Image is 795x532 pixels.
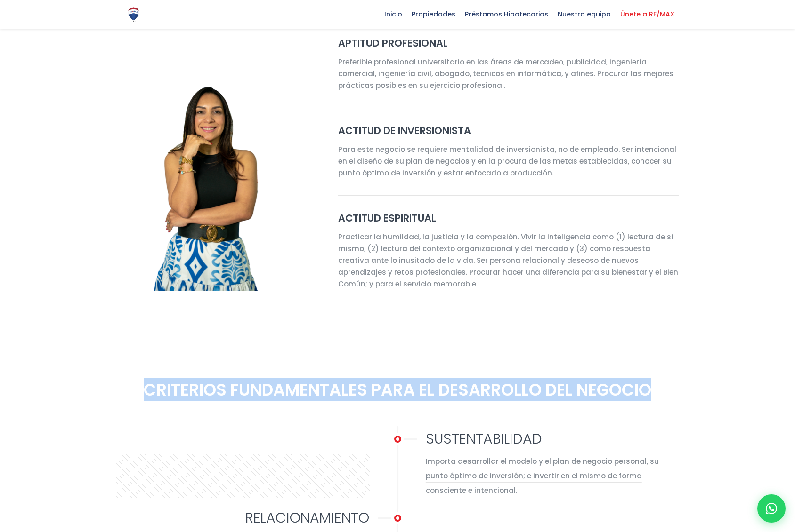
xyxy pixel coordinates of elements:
input: No [2,230,8,236]
span: Masculino [292,106,320,113]
span: Nuestro equipo [553,7,616,21]
div: Importa desarrollar el modelo y el plan de negocio personal, su punto óptimo de inversión; e inve... [426,454,679,498]
span: Sí [11,218,16,225]
span: Préstamos Hipotecarios [460,7,553,21]
input: No [284,316,290,322]
h3: RELACIONAMIENTO [116,509,369,526]
input: Sí [2,217,8,223]
p: Preferible profesional universitario en las áreas de mercadeo, publicidad, ingeniería comercial, ... [338,56,679,91]
input: Sí [284,408,290,414]
p: Para este negocio se requiere mentalidad de inversionista, no de empleado. Ser intencional en el ... [338,143,679,179]
h2: CRITERIOS FUNDAMENTALES PARA EL DESARROLLO DEL NEGOCIO [116,379,679,400]
input: Cédula [2,93,8,99]
span: Únete a RE/MAX [616,7,679,21]
input: No [2,316,8,322]
h4: ACTITUD ESPIRITUAL [338,212,679,224]
span: Pasaporte [11,106,39,113]
input: Sí [284,303,290,310]
input: No [2,373,8,379]
input: Masculino [284,105,290,111]
input: Sí [2,360,8,366]
span: Apellidos [282,1,307,8]
span: Propiedades [407,7,460,21]
span: Sí [11,304,16,311]
span: No [292,421,300,428]
span: No [11,421,19,428]
span: Género [282,78,302,85]
span: "¿Cuánto está dispuesto a invertir mensualmente en su negocio en dólares (USD)?" [282,336,510,353]
span: No [11,230,19,238]
span: Nacionalidad [282,203,317,210]
span: Sector [282,250,300,257]
p: Practicar la humildad, la justicia y la compasión. Vivir la inteligencia como (1) lectura de sí m... [338,231,679,290]
span: Inicio [380,7,407,21]
input: Sí [2,408,8,414]
span: Sí [292,408,298,415]
span: Número de teléfono [282,40,335,47]
span: No [11,373,19,381]
input: Femenino [284,93,290,99]
input: No [284,421,290,427]
input: Sí [2,303,8,310]
h4: APTITUD PROFESIONAL [338,37,679,49]
span: Cédula [11,93,30,100]
span: Sí [292,304,298,311]
img: Logo de REMAX [125,6,142,23]
span: Sí [11,361,16,368]
span: ¿Tiene experiencia en el sector inmobiliario? [282,289,403,296]
input: No [2,421,8,427]
h3: SUSTENTABILIDAD [426,430,679,447]
span: ¿Tiene un empleo actualmente? [282,393,369,400]
span: Femenino [292,93,320,100]
input: Pasaporte [2,105,8,111]
span: No [11,317,19,324]
span: No [292,317,300,324]
span: Sí [11,408,16,415]
h4: ACTITUD DE INVERSIONISTA [338,125,679,136]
